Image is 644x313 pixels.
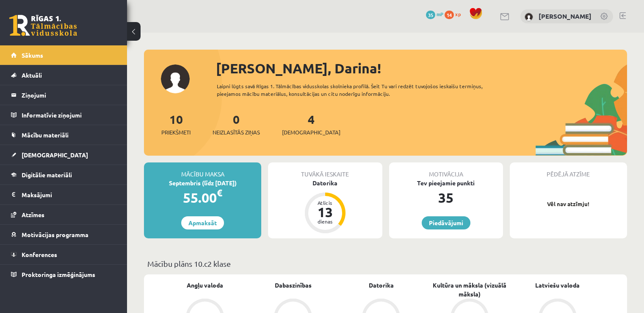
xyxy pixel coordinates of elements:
a: Mācību materiāli [11,125,116,145]
span: € [217,187,222,199]
a: Atzīmes [11,205,116,224]
a: [DEMOGRAPHIC_DATA] [11,145,116,165]
span: Priekšmeti [161,128,191,137]
a: 10Priekšmeti [161,112,191,137]
span: Motivācijas programma [22,231,88,238]
span: [DEMOGRAPHIC_DATA] [282,128,340,137]
span: xp [455,11,461,17]
div: Motivācija [389,162,503,179]
a: Angļu valoda [187,281,223,290]
p: Mācību plāns 10.c2 klase [147,258,624,269]
span: Neizlasītās ziņas [213,128,260,137]
span: Konferences [22,251,57,258]
a: 4[DEMOGRAPHIC_DATA] [282,112,340,137]
a: [PERSON_NAME] [539,12,591,20]
div: [PERSON_NAME], Darina! [216,58,627,78]
a: Maksājumi [11,185,116,204]
legend: Informatīvie ziņojumi [22,105,116,125]
a: Motivācijas programma [11,225,116,244]
p: Vēl nav atzīmju! [514,200,623,208]
a: Informatīvie ziņojumi [11,105,116,125]
a: Rīgas 1. Tālmācības vidusskola [9,15,77,36]
a: Kultūra un māksla (vizuālā māksla) [426,281,514,299]
span: Digitālie materiāli [22,171,72,179]
span: Mācību materiāli [22,131,69,139]
a: Dabaszinības [275,281,312,290]
span: mP [437,11,443,17]
div: 35 [389,187,503,208]
img: Darina Stirāne [525,13,533,21]
span: 35 [426,11,435,19]
div: Laipni lūgts savā Rīgas 1. Tālmācības vidusskolas skolnieka profilā. Šeit Tu vari redzēt tuvojošo... [217,82,507,98]
div: Pēdējā atzīme [510,162,627,179]
div: Mācību maksa [144,162,261,179]
a: Aktuāli [11,65,116,85]
a: Apmaksāt [181,216,224,229]
a: 35 mP [426,11,443,17]
span: Proktoringa izmēģinājums [22,271,95,278]
a: Sākums [11,45,116,65]
span: Aktuāli [22,71,42,79]
div: Datorika [268,179,382,187]
a: Digitālie materiāli [11,165,116,184]
a: Datorika [369,281,394,290]
a: Proktoringa izmēģinājums [11,265,116,284]
a: Datorika Atlicis 13 dienas [268,179,382,235]
a: 14 xp [445,11,465,17]
div: dienas [312,219,338,224]
div: Tev pieejamie punkti [389,179,503,187]
div: Atlicis [312,200,338,205]
div: 13 [312,205,338,219]
a: 0Neizlasītās ziņas [213,112,260,137]
div: Septembris (līdz [DATE]) [144,179,261,187]
a: Ziņojumi [11,85,116,105]
span: 14 [445,11,454,19]
div: 55.00 [144,187,261,208]
a: Konferences [11,245,116,264]
div: Tuvākā ieskaite [268,162,382,179]
span: Atzīmes [22,211,44,218]
legend: Ziņojumi [22,85,116,105]
span: Sākums [22,51,43,59]
span: [DEMOGRAPHIC_DATA] [22,151,88,159]
a: Piedāvājumi [422,216,470,229]
legend: Maksājumi [22,185,116,204]
a: Latviešu valoda [535,281,580,290]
